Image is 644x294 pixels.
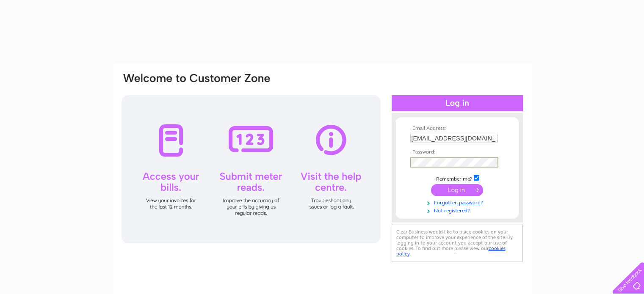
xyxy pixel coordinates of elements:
a: Forgotten password? [410,198,506,206]
a: cookies policy [396,245,506,257]
th: Email Address: [408,126,506,132]
input: Submit [431,184,483,196]
div: Clear Business would like to place cookies on your computer to improve your experience of the sit... [392,225,523,261]
a: Not registered? [410,206,506,214]
th: Password: [408,149,506,155]
td: Remember me? [408,174,506,182]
